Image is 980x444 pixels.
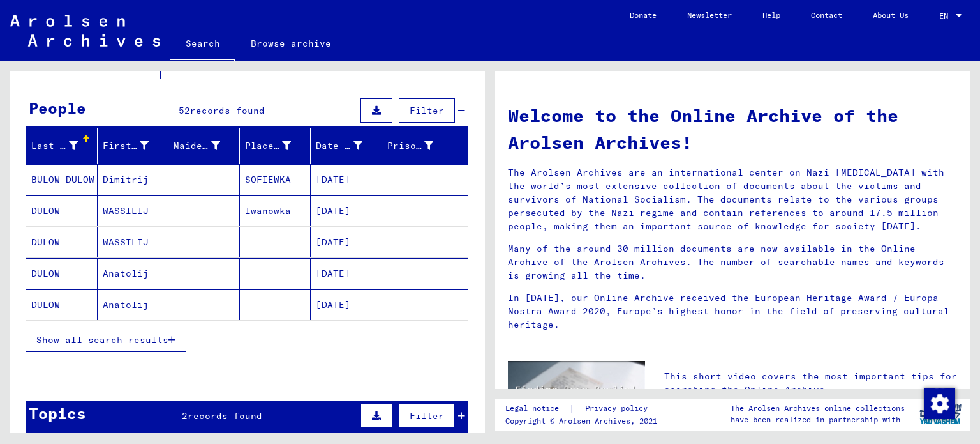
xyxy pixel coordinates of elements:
div: Place of Birth [245,135,311,156]
mat-header-cell: Place of Birth [240,128,311,164]
p: The Arolsen Archives online collections [731,402,905,414]
mat-cell: [DATE] [311,227,382,257]
div: Maiden Name [174,139,220,153]
mat-cell: WASSILIJ [98,227,169,257]
mat-cell: DULOW [26,289,98,320]
span: 2 [182,410,188,422]
img: Change consent [924,388,955,419]
img: video.jpg [508,361,645,436]
mat-header-cell: Last Name [26,128,98,164]
a: Legal notice [505,402,569,415]
img: yv_logo.png [917,398,965,430]
img: Arolsen_neg.svg [10,15,160,47]
p: This short video covers the most important tips for searching the Online Archive. [664,370,958,397]
span: Filter [410,105,444,116]
div: Change consent [924,388,954,418]
mat-cell: DULOW [26,195,98,226]
span: 52 [179,105,190,116]
span: records found [188,410,262,422]
span: EN [939,11,953,20]
mat-cell: DULOW [26,227,98,257]
a: Privacy policy [575,402,663,415]
p: Copyright © Arolsen Archives, 2021 [505,415,663,427]
mat-cell: Anatolij [98,289,169,320]
div: Prisoner # [387,139,434,153]
mat-cell: Anatolij [98,258,169,289]
mat-cell: [DATE] [311,164,382,195]
mat-cell: SOFIEWKA [240,164,311,195]
p: Many of the around 30 million documents are now available in the Online Archive of the Arolsen Ar... [508,242,958,282]
button: Filter [399,98,455,123]
mat-cell: Dimitrij [98,164,169,195]
mat-header-cell: Maiden Name [168,128,240,164]
div: Topics [29,402,86,425]
mat-header-cell: Date of Birth [311,128,382,164]
div: Date of Birth [316,139,362,153]
button: Show all search results [26,328,186,352]
mat-header-cell: Prisoner # [382,128,468,164]
div: People [29,96,86,119]
mat-cell: [DATE] [311,195,382,226]
mat-cell: WASSILIJ [98,195,169,226]
p: In [DATE], our Online Archive received the European Heritage Award / Europa Nostra Award 2020, Eu... [508,291,958,332]
div: First Name [103,135,168,156]
button: Filter [399,404,455,428]
mat-header-cell: First Name [98,128,169,164]
span: records found [190,105,265,116]
mat-cell: [DATE] [311,258,382,289]
div: First Name [103,139,149,153]
mat-cell: Iwanowka [240,195,311,226]
mat-cell: DULOW [26,258,98,289]
div: Prisoner # [387,135,453,156]
h1: Welcome to the Online Archive of the Arolsen Archives! [508,102,958,156]
span: Show all search results [36,334,168,346]
mat-cell: BULOW DULOW [26,164,98,195]
div: Last Name [31,135,97,156]
span: Filter [410,410,444,422]
p: have been realized in partnership with [731,414,905,425]
a: Search [170,28,235,61]
a: Browse archive [235,28,346,59]
div: Date of Birth [316,135,382,156]
div: Place of Birth [245,139,292,153]
mat-cell: [DATE] [311,289,382,320]
p: The Arolsen Archives are an international center on Nazi [MEDICAL_DATA] with the world’s most ext... [508,166,958,233]
div: | [505,402,663,415]
div: Last Name [31,139,78,153]
div: Maiden Name [174,135,239,156]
